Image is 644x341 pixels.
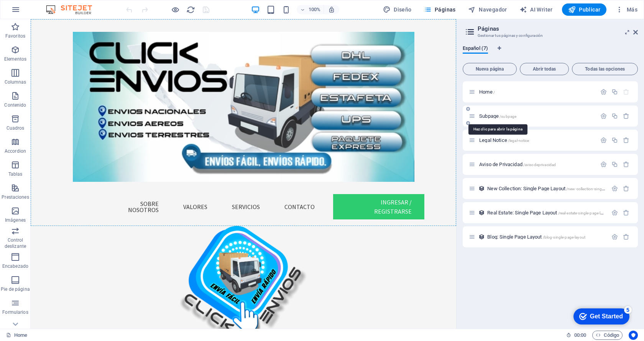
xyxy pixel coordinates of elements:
[6,4,62,20] div: Get Started 5 items remaining, 0% complete
[611,185,618,192] div: Configuración
[4,56,26,62] p: Elementos
[463,45,638,60] div: Pestañas de idiomas
[485,234,608,239] div: Blog: Single Page Layout/blog-single-page-layout
[5,33,25,39] p: Favoritos
[572,63,638,75] button: Todas las opciones
[558,211,610,215] span: /real-estate-single-page-layout
[478,209,485,216] div: Este diseño se usa como una plantilla para todos los elementos (como por ejemplo un post de un bl...
[477,114,596,119] div: Subpage/subpage
[600,161,607,168] div: Configuración
[478,25,638,32] h2: Páginas
[297,5,324,14] button: 100%
[611,161,618,168] div: Duplicar
[575,67,634,71] span: Todas las opciones
[380,3,415,16] button: Diseño
[574,331,586,340] span: 00 00
[171,5,180,14] button: Haz clic para salir del modo de previsualización y seguir editando
[600,89,607,95] div: Configuración
[566,331,586,340] h6: Tiempo de la sesión
[5,148,26,154] p: Accordion
[421,3,459,16] button: Páginas
[487,186,626,191] span: Haz clic para abrir la página
[2,263,28,269] p: Encabezado
[493,90,495,94] span: /
[613,3,641,16] button: Más
[600,113,607,119] div: Configuración
[566,187,626,191] span: /new-collection-single-page-layout
[611,209,618,216] div: Configuración
[485,186,608,191] div: New Collection: Single Page Layout/new-collection-single-page-layout
[57,2,64,9] div: 5
[611,113,618,119] div: Duplicar
[328,6,335,13] i: Al redimensionar, ajustar el nivel de zoom automáticamente para ajustarse al dispositivo elegido.
[477,138,596,143] div: Legal Notice/legal-notice
[623,89,629,95] div: La página principal no puede eliminarse
[1,286,30,292] p: Pie de página
[623,234,629,240] div: Eliminar
[611,89,618,95] div: Duplicar
[523,67,565,71] span: Abrir todas
[5,79,26,85] p: Columnas
[611,234,618,240] div: Configuración
[23,8,56,15] div: Get Started
[5,217,26,223] p: Imágenes
[516,3,556,16] button: AI Writer
[508,138,529,143] span: /legal-notice
[424,6,456,13] span: Páginas
[477,89,596,94] div: Home/
[186,5,195,14] button: reload
[186,5,195,14] i: Volver a cargar página
[629,331,638,340] button: Usercentrics
[468,6,507,13] span: Navegador
[623,209,629,216] div: Eliminar
[623,161,629,168] div: Eliminar
[592,331,623,340] button: Código
[568,6,601,13] span: Publicar
[479,137,529,143] span: Haz clic para abrir la página
[2,194,29,200] p: Prestaciones
[463,44,488,54] span: Español (7)
[623,185,629,192] div: Eliminar
[2,309,28,315] p: Formularios
[478,185,485,192] div: Este diseño se usa como una plantilla para todos los elementos (como por ejemplo un post de un bl...
[383,6,412,13] span: Diseño
[479,161,556,167] span: Haz clic para abrir la página
[308,5,320,14] h6: 100%
[466,67,513,71] span: Nueva página
[487,234,585,240] span: Haz clic para abrir la página
[380,3,415,16] div: Diseño (Ctrl+Alt+Y)
[44,5,102,14] img: Editor Logo
[580,332,581,338] span: :
[485,210,608,215] div: Real Estate: Single Page Layout/real-estate-single-page-layout
[8,171,23,177] p: Tablas
[600,137,607,143] div: Configuración
[479,89,495,95] span: Haz clic para abrir la página
[6,331,27,340] a: Haz clic para cancelar la selección y doble clic para abrir páginas
[479,113,516,119] span: Subpage
[543,235,585,239] span: /blog-single-page-layout
[487,210,610,216] span: Haz clic para abrir la página
[623,113,629,119] div: Eliminar
[465,3,510,16] button: Navegador
[463,63,517,75] button: Nueva página
[623,137,629,143] div: Eliminar
[7,125,25,131] p: Cuadros
[477,162,596,167] div: Aviso de Privacidad/avisodeprivacidad
[596,331,619,340] span: Código
[499,114,516,119] span: /subpage
[519,6,553,13] span: AI Writer
[611,137,618,143] div: Duplicar
[523,163,556,167] span: /avisodeprivacidad
[4,102,26,108] p: Contenido
[478,234,485,240] div: Este diseño se usa como una plantilla para todos los elementos (como por ejemplo un post de un bl...
[478,32,623,39] h3: Gestionar tus páginas y configuración
[616,6,637,13] span: Más
[562,3,607,16] button: Publicar
[520,63,569,75] button: Abrir todas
